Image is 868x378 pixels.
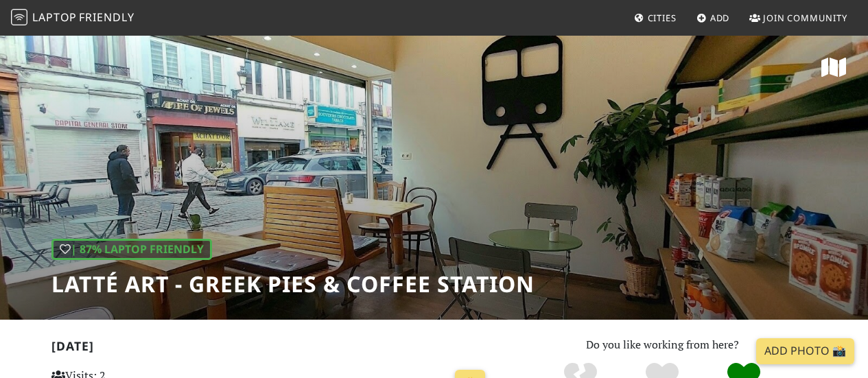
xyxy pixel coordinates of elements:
span: Cities [648,12,677,24]
img: LaptopFriendly [11,9,27,25]
span: Join Community [763,12,847,24]
a: Cities [629,5,682,30]
a: Add Photo 📸 [756,338,854,364]
div: | 87% Laptop Friendly [51,239,212,261]
span: Laptop [32,10,77,25]
span: Add [710,12,730,24]
a: Join Community [744,5,853,30]
h2: [DATE] [51,339,491,359]
p: Do you like working from here? [508,336,817,354]
a: LaptopFriendly LaptopFriendly [11,6,134,30]
span: Friendly [79,10,134,25]
h1: Latté Art - Greek Pies & Coffee Station [51,271,535,297]
a: Add [691,5,736,30]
